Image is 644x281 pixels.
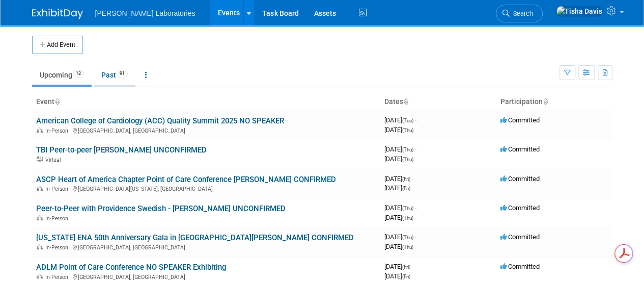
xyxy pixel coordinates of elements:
span: (Thu) [402,147,413,152]
a: Sort by Start Date [403,97,408,106]
span: Committed [500,204,540,212]
span: (Thu) [402,244,413,250]
div: [GEOGRAPHIC_DATA], [GEOGRAPHIC_DATA] [36,243,376,251]
a: [US_STATE] ENA 50th Anniversary Gala in [GEOGRAPHIC_DATA][PERSON_NAME] CONFIRMED [36,233,354,242]
span: In-Person [45,127,71,134]
span: (Fri) [402,264,410,270]
span: [DATE] [384,184,410,192]
th: Dates [380,93,496,111]
div: [GEOGRAPHIC_DATA][US_STATE], [GEOGRAPHIC_DATA] [36,184,376,192]
th: Event [32,93,380,111]
img: In-Person Event [37,186,43,191]
span: - [412,175,413,183]
a: Upcoming12 [32,65,92,85]
div: [GEOGRAPHIC_DATA], [GEOGRAPHIC_DATA] [36,272,376,280]
span: (Tue) [402,118,413,123]
span: Virtual [45,157,64,163]
span: (Fri) [402,274,410,279]
span: In-Person [45,215,71,222]
img: In-Person Event [37,244,43,249]
a: Sort by Event Name [54,97,60,106]
th: Participation [496,93,612,111]
span: [DATE] [384,263,413,270]
a: ASCP Heart of America Chapter Point of Care Conference [PERSON_NAME] CONFIRMED [36,175,336,184]
span: Committed [500,175,540,183]
span: [DATE] [384,126,413,134]
a: Sort by Participation Type [543,97,548,106]
a: Peer-to-Peer with Providence Swedish - [PERSON_NAME] UNCONFIRMED [36,204,286,213]
span: [DATE] [384,214,413,221]
span: [DATE] [384,233,416,241]
span: In-Person [45,274,71,280]
span: (Thu) [402,215,413,221]
div: [GEOGRAPHIC_DATA], [GEOGRAPHIC_DATA] [36,126,376,134]
span: Committed [500,233,540,241]
span: [PERSON_NAME] Laboratories [95,9,195,17]
span: 12 [73,70,84,78]
span: Committed [500,116,540,124]
span: (Fri) [402,176,410,182]
img: In-Person Event [37,127,43,133]
span: In-Person [45,244,71,251]
span: Committed [500,145,540,153]
img: Tisha Davis [556,6,603,17]
a: TBI Peer-to-peer [PERSON_NAME] UNCONFIRMED [36,145,207,155]
a: American College of Cardiology (ACC) Quality Summit 2025 NO SPEAKER [36,116,284,125]
img: In-Person Event [37,274,43,279]
span: - [415,204,416,212]
span: 91 [117,70,128,78]
span: [DATE] [384,155,413,163]
span: [DATE] [384,243,413,250]
span: (Thu) [402,127,413,133]
img: In-Person Event [37,215,43,220]
span: [DATE] [384,145,416,153]
span: Committed [500,263,540,270]
span: (Thu) [402,206,413,211]
a: Past91 [94,65,135,85]
span: Search [510,10,533,17]
span: [DATE] [384,204,416,212]
span: - [415,116,416,124]
img: ExhibitDay [32,9,83,19]
span: - [412,263,413,270]
span: (Fri) [402,186,410,191]
span: [DATE] [384,116,416,124]
span: (Thu) [402,235,413,240]
span: In-Person [45,186,71,192]
span: [DATE] [384,175,413,183]
a: ADLM Point of Care Conference NO SPEAKER Exhibiting [36,263,226,272]
span: [DATE] [384,272,410,280]
img: Virtual Event [37,157,43,162]
button: Add Event [32,36,83,54]
a: Search [496,5,543,22]
span: - [415,233,416,241]
span: - [415,145,416,153]
span: (Thu) [402,157,413,162]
